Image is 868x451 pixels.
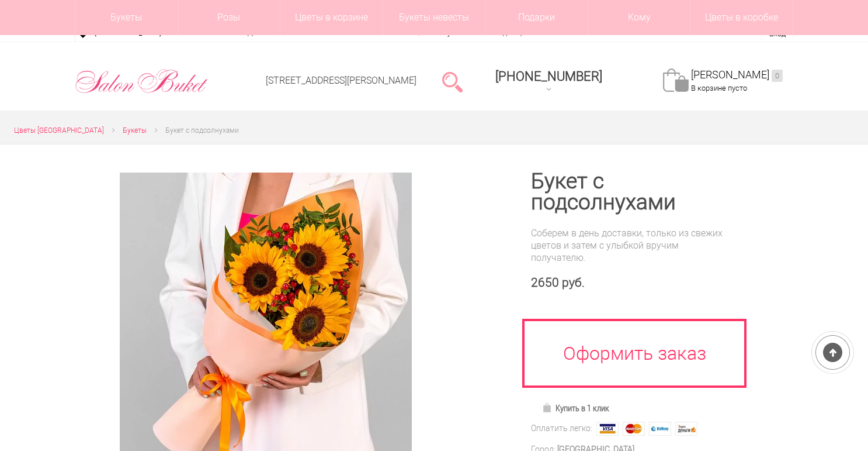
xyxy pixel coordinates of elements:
span: Букеты [123,126,147,135]
a: [STREET_ADDRESS][PERSON_NAME] [266,75,416,86]
div: Соберем в день доставки, только из свежих цветов и затем с улыбкой вручим получателю. [531,227,732,264]
img: Купить в 1 клик [542,403,555,412]
span: [PHONE_NUMBER] [495,69,602,84]
img: Цветы Нижний Новгород [75,66,209,97]
a: [PHONE_NUMBER] [488,65,609,98]
div: 2650 руб. [531,276,732,290]
img: Webmoney [649,422,671,436]
a: Купить в 1 клик [537,400,614,416]
img: Яндекс Деньги [675,422,697,436]
img: MasterCard [623,422,645,436]
span: Букет с подсолнухами [165,126,239,135]
ins: 0 [772,70,783,82]
span: Цветы [GEOGRAPHIC_DATA] [14,126,104,135]
a: Цветы [GEOGRAPHIC_DATA] [14,125,104,137]
a: [PERSON_NAME] [691,68,783,82]
a: Букеты [123,125,147,137]
h1: Букет с подсолнухами [531,171,732,213]
span: В корзине пусто [691,84,747,92]
img: Visa [596,422,619,436]
div: Оплатить легко: [531,422,592,435]
a: Оформить заказ [522,319,747,388]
